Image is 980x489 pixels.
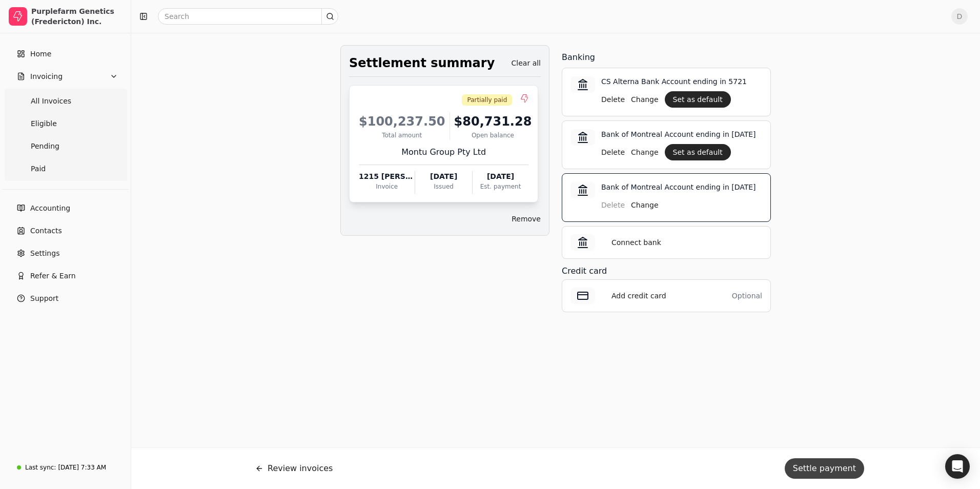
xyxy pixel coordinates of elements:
span: Pending [31,141,59,152]
div: [DATE] [473,171,528,182]
div: 1215 [PERSON_NAME] [359,171,415,182]
div: Settlement summary [349,54,495,72]
div: Invoice [359,182,415,191]
span: Invoicing [30,71,63,82]
button: Set as default [665,91,731,108]
a: All Invoices [6,91,125,111]
span: Refer & Earn [30,271,76,281]
button: Set as default [665,144,731,160]
button: Change [631,197,659,213]
h3: Credit card [562,265,771,277]
button: Delete [601,144,625,160]
a: Pending [6,136,125,156]
a: Eligible [6,113,125,134]
button: Delete [601,91,625,108]
span: Settings [30,248,59,259]
button: Invoicing [4,66,127,87]
a: Settings [4,243,127,263]
div: Purplefarm Genetics (Fredericton) Inc. [31,6,122,27]
input: Search [158,8,338,25]
p: Bank of Montreal Account ending in [DATE] [601,182,762,193]
span: Paid [31,164,46,174]
button: Add credit card [603,288,675,304]
button: D [951,8,968,25]
button: Change [631,144,659,160]
div: Optional [732,291,762,301]
span: Contacts [30,226,62,236]
div: Est. payment [473,182,528,191]
button: Connect bank [603,234,669,251]
span: Eligible [31,118,57,129]
h3: Banking [562,51,771,64]
span: Accounting [30,203,70,214]
a: Paid [6,158,125,179]
span: All Invoices [31,96,71,107]
p: Bank of Montreal Account ending in [DATE] [601,129,762,140]
button: Clear all [512,55,541,71]
div: Issued [415,182,472,191]
div: Open Intercom Messenger [945,454,970,479]
div: Last sync: [25,463,56,472]
span: Home [30,49,51,59]
div: Open balance [454,131,532,140]
button: Refer & Earn [4,266,127,286]
div: $100,237.50 [359,112,445,131]
div: [DATE] 7:33 AM [58,463,106,472]
span: Support [30,293,58,304]
div: $80,731.28 [454,112,532,131]
div: [DATE] [415,171,472,182]
div: Total amount [359,131,445,140]
div: Montu Group Pty Ltd [359,146,528,158]
a: Home [4,44,127,64]
button: Support [4,288,127,309]
button: Review invoices [247,456,341,481]
a: Last sync:[DATE] 7:33 AM [4,458,127,477]
span: Partially paid [467,95,507,105]
a: Accounting [4,198,127,218]
button: Settle payment [785,458,864,479]
button: Change [631,91,659,108]
a: Contacts [4,220,127,241]
button: Remove [512,211,541,227]
p: CS Alterna Bank Account ending in 5721 [601,76,762,87]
